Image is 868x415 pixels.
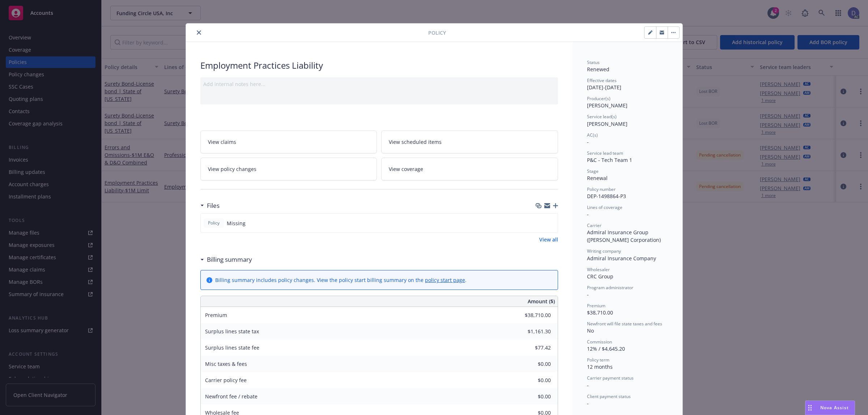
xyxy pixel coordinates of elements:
[205,344,259,351] span: Surplus lines state fee
[200,158,377,180] a: View policy changes
[587,120,627,127] span: [PERSON_NAME]
[587,66,609,73] span: Renewed
[587,273,613,280] span: CRC Group
[227,219,246,227] span: Missing
[587,102,627,109] span: [PERSON_NAME]
[539,236,558,243] a: View all
[587,77,617,84] span: Effective dates
[587,266,610,273] span: Wholesaler
[205,377,247,384] span: Carrier policy fee
[587,284,633,291] span: Program administrator
[587,222,601,228] span: Carrier
[215,276,467,284] div: Billing summary includes policy changes. View the policy start billing summary on the .
[587,114,617,120] span: Service lead(s)
[587,327,594,334] span: No
[587,303,605,309] span: Premium
[428,29,446,37] span: Policy
[587,375,634,381] span: Carrier payment status
[587,248,621,254] span: Writing company
[208,165,256,173] span: View policy changes
[207,220,221,226] span: Policy
[587,309,613,316] span: $38,710.00
[587,211,589,218] span: -
[587,400,589,407] span: -
[587,204,622,210] span: Lines of coverage
[200,255,252,264] div: Billing summary
[587,363,613,370] span: 12 months
[587,357,609,363] span: Policy term
[200,201,220,210] div: Files
[508,326,555,337] input: 0.00
[528,298,555,305] span: Amount ($)
[587,186,616,192] span: Policy number
[587,393,631,399] span: Client payment status
[587,193,626,200] span: DEP-1498864-P3
[200,131,377,153] a: View claims
[389,165,423,173] span: View coverage
[805,401,814,415] div: Drag to move
[587,95,610,102] span: Producer(s)
[200,59,558,72] div: Employment Practices Liability
[205,393,258,400] span: Newfront fee / rebate
[508,342,555,353] input: 0.00
[587,321,662,327] span: Newfront will file state taxes and fees
[205,328,259,335] span: Surplus lines state tax
[820,405,849,411] span: Nova Assist
[381,131,558,153] a: View scheduled items
[587,168,599,174] span: Stage
[389,138,442,146] span: View scheduled items
[205,360,247,367] span: Misc taxes & fees
[587,291,589,298] span: -
[508,310,555,321] input: 0.00
[207,255,252,264] h3: Billing summary
[508,375,555,386] input: 0.00
[587,132,598,138] span: AC(s)
[587,77,668,91] div: [DATE] - [DATE]
[805,401,855,415] button: Nova Assist
[587,382,589,389] span: -
[195,28,203,37] button: close
[208,138,236,146] span: View claims
[508,359,555,369] input: 0.00
[207,201,220,210] h3: Files
[587,59,600,65] span: Status
[381,158,558,180] a: View coverage
[587,345,625,352] span: 12% / $4,645.20
[587,175,608,181] span: Renewal
[205,312,227,318] span: Premium
[203,80,555,88] div: Add internal notes here...
[425,277,465,283] a: policy start page
[587,138,589,145] span: -
[587,150,623,156] span: Service lead team
[587,339,612,345] span: Commission
[587,157,632,163] span: P&C - Tech Team 1
[587,229,661,243] span: Admiral Insurance Group ([PERSON_NAME] Corporation)
[508,391,555,402] input: 0.00
[587,255,656,262] span: Admiral Insurance Company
